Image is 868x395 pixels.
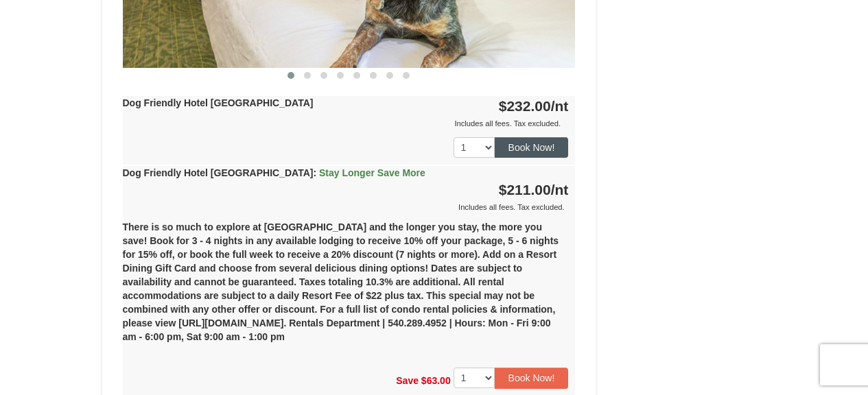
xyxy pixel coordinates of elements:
[495,137,569,158] button: Book Now!
[123,117,569,130] div: Includes all fees. Tax excluded.
[319,167,425,178] span: Stay Longer Save More
[499,98,569,114] strong: $232.00
[396,375,419,386] span: Save
[421,375,451,386] span: $63.00
[123,214,576,361] div: There is so much to explore at [GEOGRAPHIC_DATA] and the longer you stay, the more you save! Book...
[123,167,425,178] strong: Dog Friendly Hotel [GEOGRAPHIC_DATA]
[499,182,551,197] span: $211.00
[495,368,569,388] button: Book Now!
[551,182,569,197] span: /nt
[123,97,314,108] strong: Dog Friendly Hotel [GEOGRAPHIC_DATA]
[313,167,316,178] span: :
[551,98,569,114] span: /nt
[123,200,569,214] div: Includes all fees. Tax excluded.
